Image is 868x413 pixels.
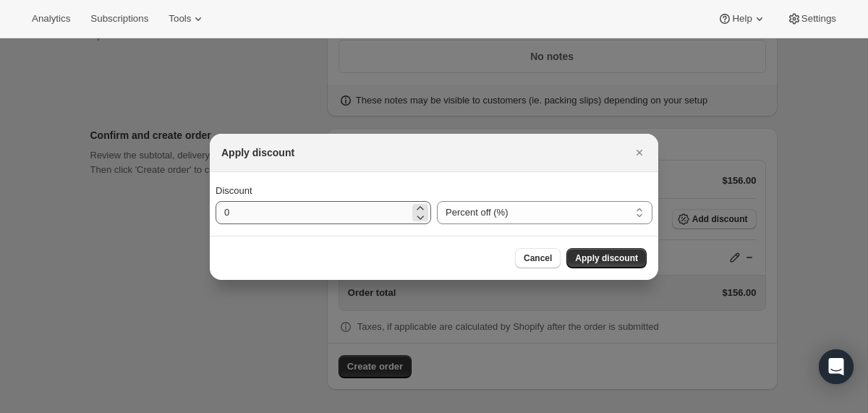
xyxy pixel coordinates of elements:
button: Close [629,142,650,163]
span: Tools [169,13,191,25]
span: Analytics [32,13,70,25]
h2: Apply discount [221,145,294,160]
button: Analytics [23,9,79,29]
button: Tools [160,9,214,29]
button: Help [709,9,775,29]
button: Settings [778,9,845,29]
span: Settings [801,13,836,25]
span: Cancel [524,252,552,264]
button: Apply discount [566,248,647,268]
span: Help [732,13,752,25]
span: Apply discount [575,252,638,264]
button: Cancel [515,248,561,268]
button: Subscriptions [82,9,157,29]
span: Subscriptions [90,13,148,25]
div: Open Intercom Messenger [819,349,854,384]
span: Discount [216,185,252,196]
